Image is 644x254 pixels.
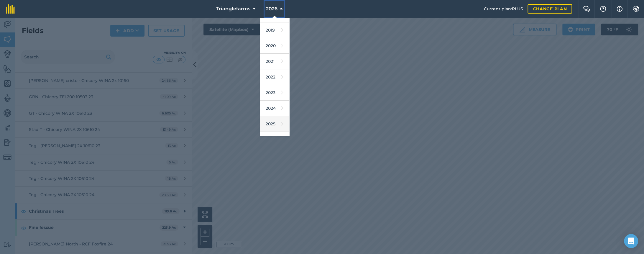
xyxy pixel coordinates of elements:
span: Trianglefarms [216,5,250,12]
span: Current plan : PLUS [484,6,523,12]
a: 2025 [260,116,289,132]
a: 2023 [260,85,289,101]
img: fieldmargin Logo [6,4,15,14]
span: 2026 [266,5,277,12]
img: svg+xml;base64,PHN2ZyB4bWxucz0iaHR0cDovL3d3dy53My5vcmcvMjAwMC9zdmciIHdpZHRoPSIxNyIgaGVpZ2h0PSIxNy... [617,5,622,12]
img: A question mark icon [599,6,607,12]
a: 2021 [260,54,289,69]
a: 2020 [260,38,289,54]
img: A cog icon [632,6,640,12]
img: Two speech bubbles overlapping with the left bubble in the forefront [583,6,590,12]
a: 2022 [260,69,289,85]
a: 2026 [260,132,289,148]
a: 2019 [260,22,289,38]
a: 2024 [260,101,289,116]
a: Change plan [528,4,572,14]
div: Open Intercom Messenger [624,234,638,248]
